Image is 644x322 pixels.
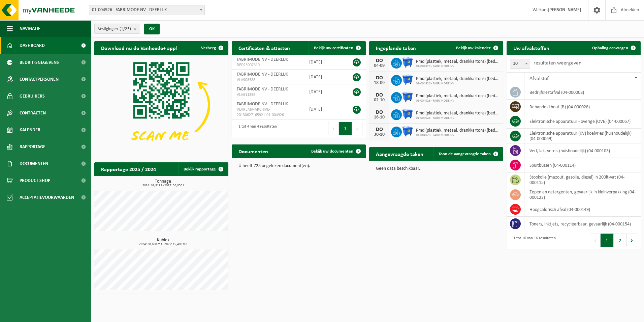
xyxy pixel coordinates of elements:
span: Verberg [201,46,216,50]
h2: Rapportage 2025 / 2024 [94,162,163,176]
h3: Tonnage [98,179,228,187]
h3: Kubiek [98,238,228,246]
td: spuitbussen (04-000114) [524,158,641,172]
td: [DATE] [304,55,343,70]
a: Bekijk uw kalender [451,41,503,55]
span: 10 [510,59,530,69]
div: DO [373,75,386,81]
span: FABRIMODE NV - DEERLIJK [237,57,288,62]
td: stookolie (mazout, gasolie, diesel) in 200lt-vat (04-000115) [524,172,641,187]
a: Bekijk uw documenten [306,144,365,158]
span: Product Shop [20,172,50,189]
h2: Uw afvalstoffen [507,41,556,54]
a: Ophaling aanvragen [587,41,640,55]
button: Previous [328,122,339,135]
span: RED25007610 [237,62,299,68]
span: 01-004926 - FABRIMODE NV [416,82,500,86]
span: FABRIMODE NV - DEERLIJK [237,72,288,77]
td: zepen en detergenten, gevaarlijk in kleinverpakking (04-000123) [524,187,641,202]
count: (1/25) [120,27,131,31]
td: bedrijfsrestafval (04-000008) [524,85,641,100]
div: 04-09 [373,63,386,68]
td: hoogcalorisch afval (04-000149) [524,202,641,217]
span: VLAREMA-ARCHIVE-20130627165921-01-004926 [237,107,299,118]
img: WB-1100-HPE-BE-01 [402,126,413,137]
div: 02-10 [373,98,386,103]
button: 2 [614,234,627,247]
img: Download de VHEPlus App [94,55,228,156]
span: 01-004926 - FABRIMODE NV [416,116,500,120]
div: DO [373,110,386,115]
td: [DATE] [304,84,343,99]
span: Gebruikers [20,88,45,105]
td: elektronische apparatuur - overige (OVE) (04-000067) [524,114,641,129]
td: [DATE] [304,70,343,84]
span: 01-004926 - FABRIMODE NV [416,99,500,103]
img: WB-1100-HPE-BE-01 [402,57,413,68]
span: Toon de aangevraagde taken [439,152,491,156]
td: toners, inktjets, recycleerbaar, gevaarlijk (04-000154) [524,217,641,231]
span: FABRIMODE NV - DEERLIJK [237,87,288,92]
h2: Certificaten & attesten [232,41,297,54]
span: Bekijk uw documenten [311,149,353,154]
span: Bedrijfsgegevens [20,54,59,71]
span: 01-004926 - FABRIMODE NV [416,64,500,69]
span: 01-004926 - FABRIMODE NV - DEERLIJK [89,5,205,15]
label: resultaten weergeven [534,60,581,66]
div: DO [373,127,386,132]
span: Ophaling aanvragen [592,46,628,50]
div: DO [373,58,386,63]
img: WB-1100-HPE-BE-01 [402,74,413,85]
a: Bekijk uw certificaten [309,41,365,55]
span: Kalender [20,122,40,138]
button: Previous [590,234,601,247]
div: 1 tot 10 van 16 resultaten [510,233,556,248]
td: verf, lak, vernis (huishoudelijk) (04-000105) [524,143,641,158]
span: Bekijk uw kalender [456,46,491,50]
strong: [PERSON_NAME] [548,7,581,12]
td: [DATE] [304,99,343,119]
button: OK [144,24,160,34]
td: elektronische apparatuur (KV) koelvries (huishoudelijk) (04-000069) [524,129,641,143]
span: Pmd (plastiek, metaal, drankkartons) (bedrijven) [416,93,500,99]
span: 2024: 28,600 m3 - 2025: 15,400 m3 [98,243,228,246]
p: Geen data beschikbaar. [376,166,496,171]
span: FABRIMODE NV - DEERLIJK [237,102,288,107]
span: Vestigingen [98,24,131,34]
span: Pmd (plastiek, metaal, drankkartons) (bedrijven) [416,128,500,133]
span: Navigatie [20,20,40,37]
span: Pmd (plastiek, metaal, drankkartons) (bedrijven) [416,111,500,116]
h2: Documenten [232,144,275,158]
td: behandeld hout (B) (04-000028) [524,100,641,114]
h2: Download nu de Vanheede+ app! [94,41,184,54]
button: Verberg [196,41,228,55]
div: DO [373,92,386,98]
span: Pmd (plastiek, metaal, drankkartons) (bedrijven) [416,59,500,64]
span: Afvalstof [529,76,549,81]
p: U heeft 725 ongelezen document(en). [238,164,359,168]
span: Bekijk uw certificaten [314,46,353,50]
button: Next [352,122,362,135]
span: 01-004926 - FABRIMODE NV - DEERLIJK [89,5,204,15]
div: 30-10 [373,132,386,137]
div: 18-09 [373,81,386,85]
div: 16-10 [373,115,386,120]
span: Documenten [20,155,48,172]
span: Contracten [20,105,46,122]
img: WB-1100-HPE-BE-01 [402,108,413,120]
span: 01-004926 - FABRIMODE NV [416,133,500,137]
span: Acceptatievoorwaarden [20,189,74,206]
span: 2024: 61,819 t - 2025: 36,050 t [98,184,228,187]
span: Contactpersonen [20,71,59,88]
span: Rapportage [20,138,45,155]
a: Toon de aangevraagde taken [433,147,503,161]
a: Bekijk rapportage [178,162,228,176]
button: Next [627,234,637,247]
span: Pmd (plastiek, metaal, drankkartons) (bedrijven) [416,76,500,82]
h2: Ingeplande taken [369,41,423,54]
div: 1 tot 4 van 4 resultaten [235,121,277,136]
span: Dashboard [20,37,45,54]
span: VLA903588 [237,77,299,83]
button: Vestigingen(1/25) [94,24,140,34]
